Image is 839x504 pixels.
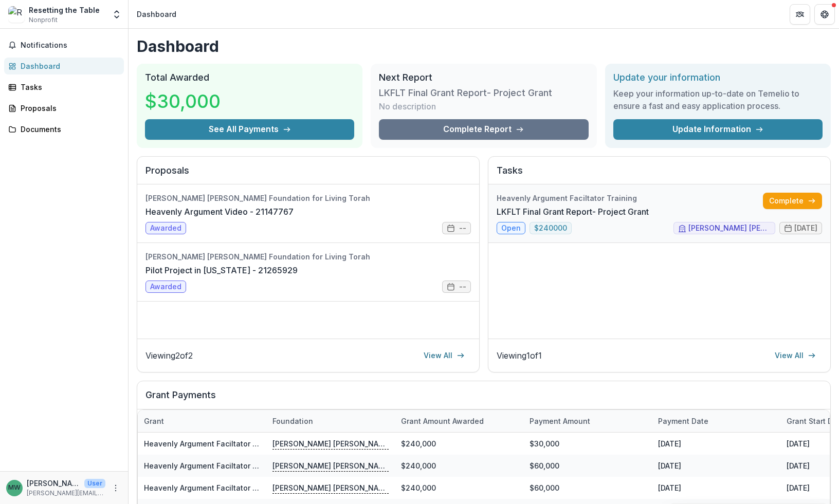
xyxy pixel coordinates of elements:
[21,61,116,71] div: Dashboard
[144,439,282,448] a: Heavenly Argument Faciltator Training
[8,6,25,23] img: Resetting the Table
[110,482,122,494] button: More
[21,82,116,92] div: Tasks
[138,410,266,432] div: Grant
[145,72,354,83] h2: Total Awarded
[27,489,105,498] p: [PERSON_NAME][EMAIL_ADDRESS][DOMAIN_NAME]
[144,483,282,492] a: Heavenly Argument Faciltator Training
[790,4,810,25] button: Partners
[814,4,835,25] button: Get Help
[29,5,100,15] div: Resetting the Table
[497,165,822,184] h2: Tasks
[395,433,523,455] div: $240,000
[144,461,282,470] a: Heavenly Argument Faciltator Training
[652,416,715,426] div: Payment date
[4,121,124,138] a: Documents
[4,58,124,74] a: Dashboard
[145,206,294,218] a: Heavenly Argument Video - 21147767
[652,410,780,432] div: Payment date
[379,119,588,140] a: Complete Report
[266,410,395,432] div: Foundation
[652,477,780,499] div: [DATE]
[21,41,120,50] span: Notifications
[523,416,596,426] div: Payment Amount
[613,87,823,112] h3: Keep your information up-to-date on Temelio to ensure a fast and easy application process.
[4,37,124,53] button: Notifications
[4,79,124,96] a: Tasks
[8,484,21,491] div: Melissa Weintraub
[379,72,588,83] h2: Next Report
[613,72,823,83] h2: Update your information
[266,416,319,426] div: Foundation
[652,455,780,477] div: [DATE]
[133,7,180,22] nav: breadcrumb
[379,100,436,113] p: No description
[29,15,58,25] span: Nonprofit
[21,124,116,135] div: Documents
[145,119,354,140] button: See All Payments
[145,349,193,362] p: Viewing 2 of 2
[395,455,523,477] div: $240,000
[417,347,471,364] a: View All
[145,389,822,409] h2: Grant Payments
[523,410,652,432] div: Payment Amount
[21,103,116,114] div: Proposals
[138,416,170,426] div: Grant
[497,349,542,362] p: Viewing 1 of 1
[523,477,652,499] div: $60,000
[272,460,389,471] p: [PERSON_NAME] [PERSON_NAME] Foundation for Living Torah
[4,100,124,117] a: Proposals
[395,410,523,432] div: Grant amount awarded
[763,193,822,209] a: Complete
[137,37,831,55] h1: Dashboard
[652,433,780,455] div: [DATE]
[523,433,652,455] div: $30,000
[395,477,523,499] div: $240,000
[110,4,124,25] button: Open entity switcher
[137,9,176,20] div: Dashboard
[497,206,649,218] a: LKFLT Final Grant Report- Project Grant
[145,264,298,276] a: Pilot Project in [US_STATE] - 21265929
[379,87,552,99] h3: LKFLT Final Grant Report- Project Grant
[27,478,80,489] p: [PERSON_NAME]
[272,482,389,493] p: [PERSON_NAME] [PERSON_NAME] Foundation for Living Torah
[84,479,105,488] p: User
[769,347,822,364] a: View All
[145,165,471,184] h2: Proposals
[523,455,652,477] div: $60,000
[145,87,222,115] h3: $30,000
[613,119,823,140] a: Update Information
[272,438,389,449] p: [PERSON_NAME] [PERSON_NAME] Foundation for Living Torah
[395,416,490,426] div: Grant amount awarded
